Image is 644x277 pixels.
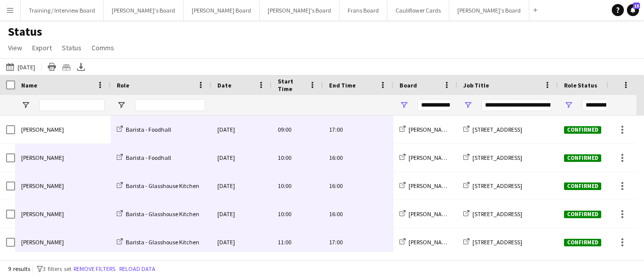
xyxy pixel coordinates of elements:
[278,77,305,93] span: Start Time
[126,126,171,133] span: Barista - Foodhall
[463,81,489,89] span: Job Title
[28,41,56,54] a: Export
[260,1,340,20] button: [PERSON_NAME]'s Board
[463,238,522,246] a: [STREET_ADDRESS]
[43,265,71,272] span: 3 filters set
[449,1,529,20] button: [PERSON_NAME]'s Board
[323,144,393,171] div: 16:00
[463,182,522,190] a: [STREET_ADDRESS]
[472,182,522,190] span: [STREET_ADDRESS]
[211,144,272,171] div: [DATE]
[627,4,639,16] a: 15
[117,182,199,190] a: Barista - Glasshouse Kitchen
[472,154,522,161] span: [STREET_ADDRESS]
[472,238,522,246] span: [STREET_ADDRESS]
[211,172,272,200] div: [DATE]
[399,210,472,218] a: [PERSON_NAME]'s Board
[564,239,601,246] span: Confirmed
[117,81,129,89] span: Role
[135,99,205,111] input: Role Filter Input
[323,200,393,228] div: 16:00
[21,210,64,218] span: [PERSON_NAME]
[463,210,522,218] a: [STREET_ADDRESS]
[564,126,601,134] span: Confirmed
[564,81,597,89] span: Role Status
[409,182,472,190] span: [PERSON_NAME]'s Board
[272,200,323,228] div: 10:00
[4,61,37,73] button: [DATE]
[409,154,472,161] span: [PERSON_NAME]'s Board
[463,101,472,110] button: Open Filter Menu
[117,154,171,161] a: Barista - Foodhall
[323,116,393,143] div: 17:00
[58,41,86,54] a: Status
[217,81,231,89] span: Date
[340,1,387,20] button: Frans Board
[117,101,126,110] button: Open Filter Menu
[409,126,472,133] span: [PERSON_NAME]'s Board
[272,144,323,171] div: 10:00
[409,210,472,218] span: [PERSON_NAME]'s Board
[117,210,199,218] a: Barista - Glasshouse Kitchen
[387,1,449,20] button: Cauliflower Cards
[117,126,171,133] a: Barista - Foodhall
[564,211,601,218] span: Confirmed
[21,81,37,89] span: Name
[21,154,64,161] span: [PERSON_NAME]
[88,41,118,54] a: Comms
[39,99,105,111] input: Name Filter Input
[633,3,640,9] span: 15
[472,210,522,218] span: [STREET_ADDRESS]
[399,154,472,161] a: [PERSON_NAME]'s Board
[272,116,323,143] div: 09:00
[4,41,26,54] a: View
[463,154,522,161] a: [STREET_ADDRESS]
[21,238,64,246] span: [PERSON_NAME]
[211,200,272,228] div: [DATE]
[399,182,472,190] a: [PERSON_NAME]'s Board
[399,81,417,89] span: Board
[564,182,601,190] span: Confirmed
[32,43,52,52] span: Export
[71,263,117,274] button: Remove filters
[62,43,82,52] span: Status
[75,61,87,73] app-action-btn: Export XLSX
[323,228,393,256] div: 17:00
[272,172,323,200] div: 10:00
[399,101,409,110] button: Open Filter Menu
[564,154,601,162] span: Confirmed
[211,228,272,256] div: [DATE]
[472,126,522,133] span: [STREET_ADDRESS]
[272,228,323,256] div: 11:00
[211,116,272,143] div: [DATE]
[21,182,64,190] span: [PERSON_NAME]
[323,172,393,200] div: 16:00
[564,101,573,110] button: Open Filter Menu
[409,238,472,246] span: [PERSON_NAME]'s Board
[21,101,30,110] button: Open Filter Menu
[399,238,472,246] a: [PERSON_NAME]'s Board
[463,126,522,133] a: [STREET_ADDRESS]
[126,210,199,218] span: Barista - Glasshouse Kitchen
[126,154,171,161] span: Barista - Foodhall
[184,1,260,20] button: [PERSON_NAME] Board
[126,182,199,190] span: Barista - Glasshouse Kitchen
[126,238,199,246] span: Barista - Glasshouse Kitchen
[60,61,72,73] app-action-btn: Crew files as ZIP
[329,81,356,89] span: End Time
[117,263,157,274] button: Reload data
[399,126,472,133] a: [PERSON_NAME]'s Board
[92,43,114,52] span: Comms
[8,43,22,52] span: View
[21,126,64,133] span: [PERSON_NAME]
[21,1,104,20] button: Training / Interview Board
[104,1,184,20] button: [PERSON_NAME]'s Board
[46,61,58,73] app-action-btn: Print
[117,238,199,246] a: Barista - Glasshouse Kitchen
